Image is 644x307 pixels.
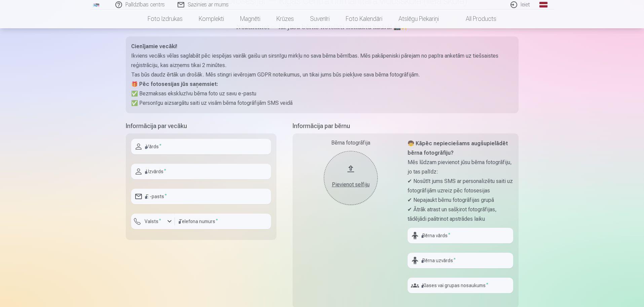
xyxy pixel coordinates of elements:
[93,3,100,7] img: /fa1
[298,139,404,147] div: Bērna fotogrāfija
[293,121,519,131] h5: Informācija par bērnu
[131,51,513,70] p: Ikviens vecāks vēlas saglabāt pēc iespējas vairāk gaišu un sirsnīgu mirkļu no sava bērna bērnības...
[408,158,513,177] p: Mēs lūdzam pievienot jūsu bērna fotogrāfiju, jo tas palīdz:
[131,89,513,98] p: ✅ Bezmaksas ekskluzīvu bērna foto uz savu e-pastu
[338,9,390,28] a: Foto kalendāri
[140,9,191,28] a: Foto izdrukas
[126,121,276,131] h5: Informācija par vecāku
[191,9,232,28] a: Komplekti
[408,195,513,205] p: ✔ Nepajaukt bērnu fotogrāfijas grupā
[408,140,508,156] strong: 🧒 Kāpēc nepieciešams augšupielādēt bērna fotogrāfiju?
[408,177,513,195] p: ✔ Nosūtīt jums SMS ar personalizētu saiti uz fotogrāfijām uzreiz pēc fotosesijas
[447,9,504,28] a: All products
[268,9,302,28] a: Krūzes
[232,9,268,28] a: Magnēti
[131,43,177,50] strong: Cienījamie vecāki!
[408,205,513,224] p: ✔ Ātrāk atrast un sašķirot fotogrāfijas, tādējādi paātrinot apstrādes laiku
[131,214,175,229] button: Valsts*
[302,9,338,28] a: Suvenīri
[331,181,371,189] div: Pievienot selfiju
[131,70,513,80] p: Tas būs daudz ērtāk un drošāk. Mēs stingri ievērojam GDPR noteikumus, un tikai jums būs piekļuve ...
[390,9,447,28] a: Atslēgu piekariņi
[324,151,378,205] button: Pievienot selfiju
[142,218,164,225] label: Valsts
[131,98,513,108] p: ✅ Personīgu aizsargātu saiti uz visām bērna fotogrāfijām SMS veidā
[131,81,218,87] strong: 🎁 Pēc fotosesijas jūs saņemsiet:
